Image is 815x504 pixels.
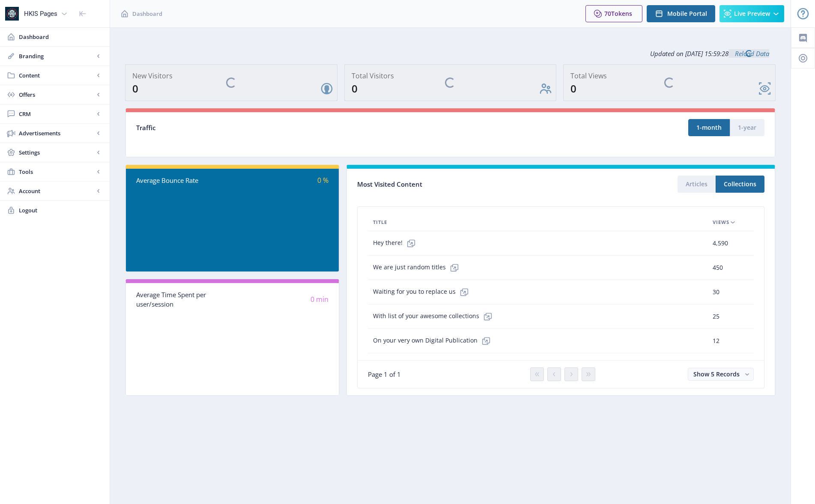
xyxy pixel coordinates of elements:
span: Title [373,217,387,227]
div: Average Bounce Rate [136,176,233,185]
button: Live Preview [719,5,784,22]
div: HKIS Pages [24,4,57,23]
button: Articles [678,176,716,193]
span: Waiting for you to replace us [373,283,473,301]
span: Dashboard [19,33,103,41]
button: 1-month [688,119,730,136]
span: Offers [19,90,94,99]
span: Hey there! [373,235,420,252]
span: Content [19,71,94,80]
span: Mobile Portal [667,10,707,17]
span: 450 [713,262,723,273]
a: Reload Data [728,49,769,58]
span: Views [713,217,729,227]
span: 12 [713,336,719,346]
span: Tokens [611,9,632,18]
div: 0 min [233,295,329,304]
span: Branding [19,52,94,60]
div: Traffic [136,123,451,133]
span: CRM [19,110,94,118]
div: Average Time Spent per user/session [136,290,233,309]
span: Settings [19,148,94,157]
span: Account [19,187,94,195]
span: 4,590 [713,238,728,248]
span: Logout [19,206,103,215]
div: Updated on [DATE] 15:59:28 [125,43,776,64]
span: Live Preview [734,10,770,17]
div: Most Visited Content [357,178,561,191]
span: We are just random titles [373,259,463,276]
button: Collections [716,176,764,193]
span: 30 [713,287,719,297]
span: Advertisements [19,129,94,137]
button: Show 5 Records [688,368,754,381]
span: Page 1 of 1 [368,370,401,379]
span: Show 5 Records [693,370,740,378]
button: 1-year [730,119,764,136]
span: Dashboard [132,9,162,18]
span: 25 [713,311,719,322]
button: Mobile Portal [647,5,715,22]
span: With list of your awesome collections [373,308,496,325]
img: properties.app_icon.png [5,7,19,21]
span: Tools [19,167,94,176]
span: On your very own Digital Publication [373,332,495,349]
button: 70Tokens [585,5,642,22]
span: 0 % [317,176,328,185]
